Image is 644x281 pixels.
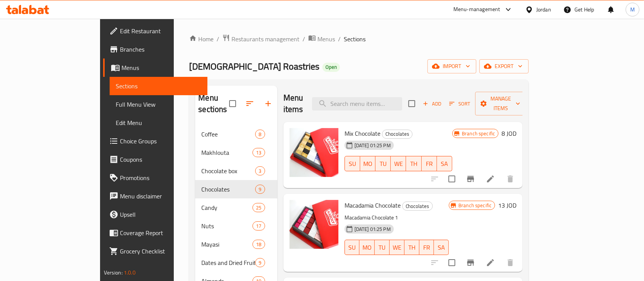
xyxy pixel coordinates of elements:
[322,64,340,70] span: Open
[195,180,277,198] div: Chocolates9
[501,170,519,188] button: delete
[322,63,340,72] div: Open
[420,98,444,110] button: Add
[103,150,208,169] a: Coupons
[419,240,434,255] button: FR
[344,34,366,44] span: Sections
[241,94,259,113] span: Sort sections
[201,166,255,175] span: Chocolate box
[253,204,264,211] span: 25
[253,241,264,248] span: 18
[124,268,136,278] span: 1.0.0
[253,223,264,230] span: 17
[405,240,419,255] button: TH
[447,98,472,110] button: Sort
[461,253,480,272] button: Branch-specific-item
[290,200,338,249] img: Macadamia Chocolate
[103,205,208,224] a: Upsell
[382,130,413,139] div: Chocolates
[110,95,208,114] a: Full Menu View
[201,221,252,231] span: Nuts
[345,240,360,255] button: SU
[116,81,202,91] span: Sections
[461,170,480,188] button: Branch-specific-item
[201,203,252,212] span: Candy
[103,169,208,187] a: Promotions
[422,156,437,171] button: FR
[225,96,241,112] span: Select all sections
[449,99,470,108] span: Sort
[255,258,265,267] div: items
[110,77,208,95] a: Sections
[459,130,498,137] span: Branch specific
[360,156,375,171] button: MO
[222,34,299,44] a: Restaurants management
[120,26,202,36] span: Edit Restaurant
[375,156,391,171] button: TU
[444,171,460,187] span: Select to update
[501,253,519,272] button: delete
[338,34,341,44] li: /
[481,94,520,113] span: Manage items
[283,92,303,115] h2: Menu items
[103,40,208,58] a: Branches
[256,259,264,266] span: 9
[345,156,360,171] button: SU
[195,162,277,180] div: Chocolate box3
[103,187,208,205] a: Menu disclaimer
[502,128,516,139] h6: 8 JOD
[378,242,387,253] span: TU
[201,148,252,157] div: Makhlouta
[201,258,255,267] div: Dates and Dried Fruits
[408,242,416,253] span: TH
[255,130,265,139] div: items
[409,158,418,169] span: TH
[195,235,277,253] div: Mayasi18
[120,136,202,146] span: Choice Groups
[345,200,401,211] span: Macadamia Chocolate
[437,156,452,171] button: SA
[382,130,412,138] span: Chocolates
[345,213,449,223] p: Macadamia Chocolate 1
[351,142,394,149] span: [DATE] 01:25 PM
[440,158,449,169] span: SA
[120,173,202,182] span: Promotions
[403,202,432,211] span: Chocolates
[308,34,335,44] a: Menus
[345,128,380,139] span: Mix Chocolate
[475,92,526,115] button: Manage items
[103,242,208,260] a: Grocery Checklist
[455,202,495,209] span: Branch specific
[231,34,299,44] span: Restaurants management
[116,118,202,127] span: Edit Menu
[290,128,338,177] img: Mix Chocolate
[351,226,394,233] span: [DATE] 01:25 PM
[103,58,208,77] a: Menus
[630,5,635,14] span: M
[252,203,265,212] div: items
[437,242,446,253] span: SA
[391,156,406,171] button: WE
[402,201,433,211] div: Chocolates
[259,94,277,113] button: Add section
[379,158,388,169] span: TU
[116,100,202,109] span: Full Menu View
[362,242,372,253] span: MO
[348,242,357,253] span: SU
[256,167,264,175] span: 3
[201,130,255,139] span: Coffee
[479,59,529,73] button: export
[195,125,277,143] div: Coffee8
[406,156,421,171] button: TH
[189,34,529,44] nav: breadcrumb
[201,185,255,194] span: Chocolates
[252,240,265,249] div: items
[375,240,390,255] button: TU
[104,268,123,278] span: Version:
[103,22,208,40] a: Edit Restaurant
